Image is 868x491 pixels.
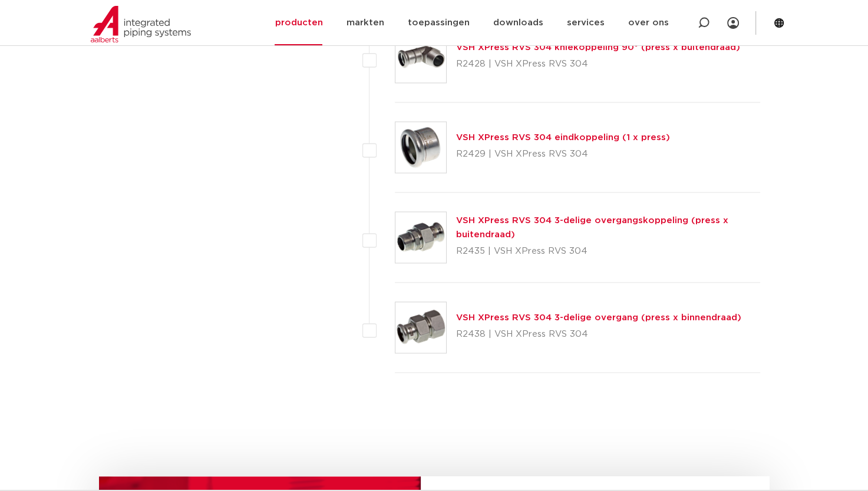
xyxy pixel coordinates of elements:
p: R2435 | VSH XPress RVS 304 [456,242,761,261]
img: Thumbnail for VSH XPress RVS 304 3-delige overgang (press x binnendraad) [395,302,446,353]
img: Thumbnail for VSH XPress RVS 304 3-delige overgangskoppeling (press x buitendraad) [395,212,446,263]
p: R2429 | VSH XPress RVS 304 [456,145,670,164]
a: VSH XPress RVS 304 kniekoppeling 90° (press x buitendraad) [456,43,740,52]
p: R2428 | VSH XPress RVS 304 [456,55,740,74]
a: VSH XPress RVS 304 3-delige overgang (press x binnendraad) [456,313,741,322]
a: VSH XPress RVS 304 eindkoppeling (1 x press) [456,133,670,142]
p: R2438 | VSH XPress RVS 304 [456,325,741,344]
div: my IPS [727,10,739,36]
a: VSH XPress RVS 304 3-delige overgangskoppeling (press x buitendraad) [456,216,728,239]
img: Thumbnail for VSH XPress RVS 304 eindkoppeling (1 x press) [395,122,446,172]
img: Thumbnail for VSH XPress RVS 304 kniekoppeling 90° (press x buitendraad) [395,32,446,82]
